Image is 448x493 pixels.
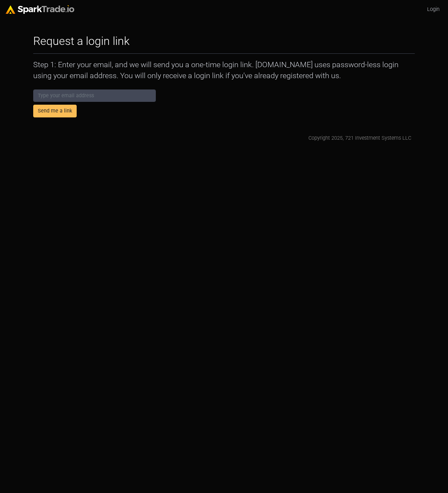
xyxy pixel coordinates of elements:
div: Copyright 2025, 721 Investment Systems LLC [308,134,411,142]
input: Type your email address [33,89,156,102]
img: sparktrade.png [6,5,74,14]
a: Login [424,3,442,16]
button: Send me a link [33,105,77,117]
p: Step 1: Enter your email, and we will send you a one-time login link. [DOMAIN_NAME] uses password... [33,59,415,81]
h2: Request a login link [33,34,130,48]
